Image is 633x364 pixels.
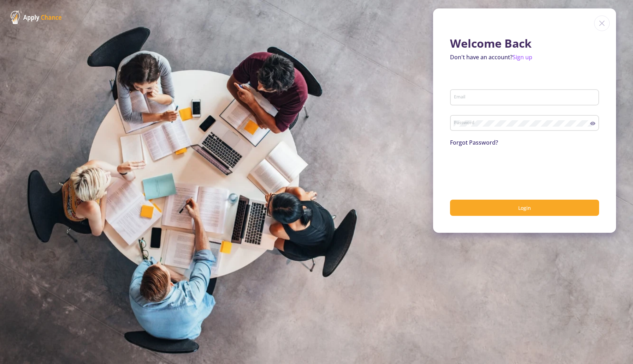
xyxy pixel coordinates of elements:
[450,37,599,50] h1: Welcome Back
[450,200,599,216] button: Login
[11,11,62,24] img: ApplyChance Logo
[450,155,557,183] iframe: reCAPTCHA
[450,139,498,146] a: Forgot Password?
[594,16,610,31] img: close icon
[450,53,599,61] p: Don't have an account?
[518,205,531,211] span: Login
[513,53,532,61] a: Sign up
